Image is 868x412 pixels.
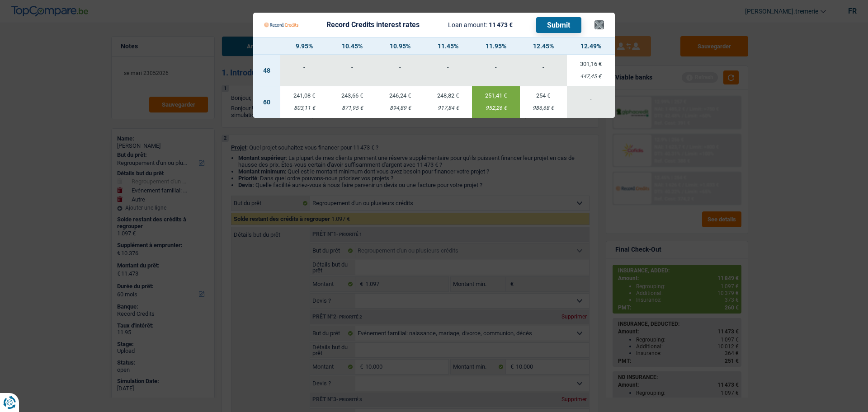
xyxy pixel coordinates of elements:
[567,61,615,67] div: 301,16 €
[472,93,520,98] div: 251,41 €
[376,105,424,111] div: 894,89 €
[567,96,615,102] div: -
[264,16,298,33] img: Record Credits
[376,93,424,98] div: 246,24 €
[280,37,328,55] th: 9.95%
[280,93,328,98] div: 241,08 €
[424,93,472,98] div: 248,82 €
[280,105,328,111] div: 803,11 €
[328,64,376,70] div: -
[328,105,376,111] div: 871,95 €
[536,17,581,33] button: Submit
[328,93,376,98] div: 243,66 €
[328,37,376,55] th: 10.45%
[253,55,280,86] td: 48
[472,37,520,55] th: 11.95%
[520,64,567,70] div: -
[567,37,615,55] th: 12.49%
[424,37,472,55] th: 11.45%
[253,86,280,118] td: 60
[520,37,567,55] th: 12.45%
[520,105,567,111] div: 986,68 €
[424,64,472,70] div: -
[448,21,487,28] span: Loan amount:
[376,37,424,55] th: 10.95%
[594,20,604,29] button: ×
[376,64,424,70] div: -
[472,105,520,111] div: 952,26 €
[520,93,567,98] div: 254 €
[280,64,328,70] div: -
[424,105,472,111] div: 917,84 €
[326,21,420,28] div: Record Credits interest rates
[472,64,520,70] div: -
[489,21,513,28] span: 11 473 €
[567,74,615,80] div: 447,45 €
